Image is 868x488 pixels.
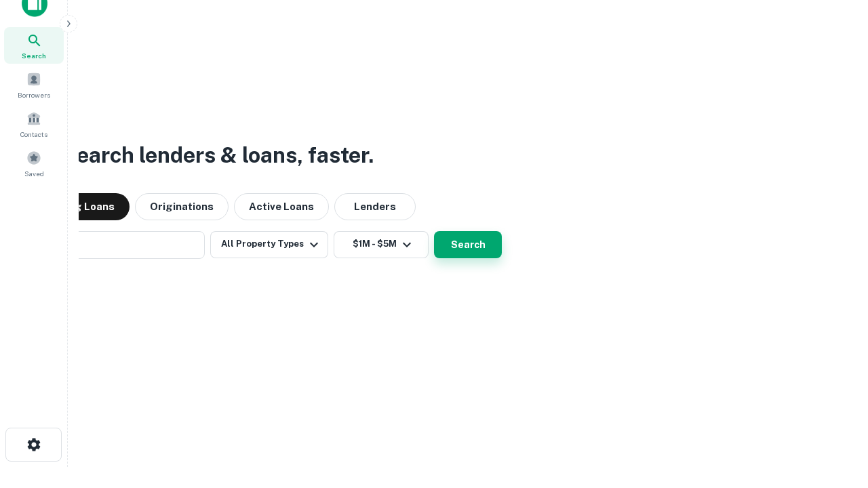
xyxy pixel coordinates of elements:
[334,193,416,220] button: Lenders
[135,193,229,220] button: Originations
[4,106,64,142] a: Contacts
[24,168,44,179] span: Saved
[4,145,64,182] a: Saved
[800,380,868,445] iframe: Chat Widget
[234,193,329,220] button: Active Loans
[62,139,374,171] h3: Search lenders & loans, faster.
[4,66,64,103] a: Borrowers
[18,89,50,100] span: Borrowers
[4,27,64,64] a: Search
[334,231,429,258] button: $1M - $5M
[22,50,46,61] span: Search
[20,129,47,140] span: Contacts
[434,231,502,258] button: Search
[210,231,328,258] button: All Property Types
